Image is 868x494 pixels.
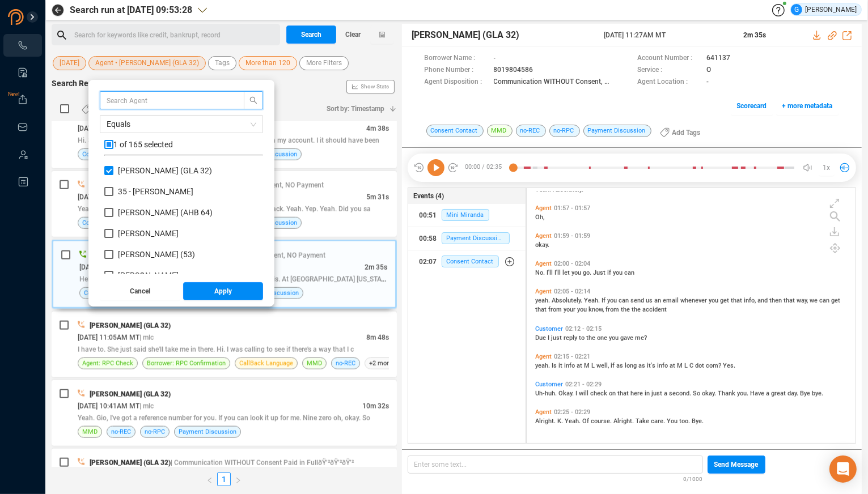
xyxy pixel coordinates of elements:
[494,76,612,88] span: Communication WITHOUT Consent, NO Payment
[90,322,171,330] span: [PERSON_NAME] (GLA 32)
[535,214,544,221] span: Oh,
[494,53,496,65] span: -
[552,232,592,240] span: 01:59 - 01:59
[345,25,361,44] span: Clear
[366,193,389,201] span: 5m 31s
[118,271,179,280] span: [PERSON_NAME]
[3,88,42,111] li: Exports
[706,65,711,76] span: O
[78,193,139,201] span: [DATE] 11:33AM MT
[794,4,799,15] span: G
[52,240,397,309] div: [PERSON_NAME] (GLA 32)| Communication WITHOUT Consent, NO Payment[DATE] 11:27AM MT| mlc2m 35sHell...
[597,334,609,342] span: one
[583,125,651,137] span: Payment Discussion
[3,34,42,57] li: Interactions
[107,94,227,107] input: Search Agent
[139,334,154,342] span: | mlc
[552,297,584,304] span: Absolutely.
[776,97,839,115] button: + more metadata
[784,297,797,304] span: that
[609,334,620,342] span: you
[442,255,499,267] span: Consent Contact
[624,269,634,276] span: can
[769,297,784,304] span: then
[617,390,630,397] span: that
[548,306,564,313] span: from
[552,205,592,212] span: 01:57 - 01:57
[420,229,437,248] div: 00:58
[408,250,526,273] button: 02:07Consent Contact
[420,253,437,271] div: 02:07
[558,362,564,369] span: it
[797,297,810,304] span: way,
[78,346,354,354] span: I have to. She just said she'll take me in there. Hi. I was calling to see if there's a way that I c
[78,334,139,342] span: [DATE] 11:05AM MT
[583,269,593,276] span: go.
[82,358,133,369] span: Agent: RPC Check
[588,306,606,313] span: know,
[179,427,236,437] span: Payment Discussion
[426,125,484,137] span: Consent Contact
[82,427,98,437] span: MMD
[563,325,604,333] span: 02:12 - 02:15
[611,362,616,369] span: if
[306,56,342,70] span: More Filters
[635,334,647,342] span: me?
[582,418,591,425] span: Of
[459,159,514,176] span: 00:00 / 02:35
[183,282,264,300] button: Apply
[307,358,322,369] span: MMD
[642,306,667,313] span: accident
[637,76,701,88] span: Agent Location :
[620,334,635,342] span: gave
[737,390,750,397] span: you.
[731,297,744,304] span: that
[52,380,397,446] div: [PERSON_NAME] (GLA 32)[DATE] 10:41AM MT| mlc10m 32sYeah. Gio, I've got a reference number for you...
[425,53,488,65] span: Borrower Name :
[708,455,765,474] button: Send Message
[78,125,139,133] span: [DATE] 11:54AM MT
[672,123,701,142] span: Add Tags
[812,390,823,397] span: bye.
[408,227,526,250] button: 00:58Payment Discussion
[78,414,370,422] span: Yeah. Gio, I've got a reference number for you. If you can look it up for me. Nine zero oh, okay. So
[75,100,129,118] button: Add Tags
[563,381,604,388] span: 02:21 - 02:29
[669,390,693,397] span: second.
[632,306,642,313] span: the
[577,306,588,313] span: you
[653,123,708,142] button: Add Tags
[442,232,510,244] span: Payment Discussion
[516,125,546,137] span: no-REC
[52,79,110,88] span: Search Results :
[336,25,370,44] button: Clear
[78,205,371,213] span: Yeah. I just got a missed call from this number, so I'm calling it back. Yeah. Yep. Yeah. Did you sa
[562,269,571,276] span: let
[552,353,592,360] span: 02:15 - 02:21
[104,165,263,274] div: grid
[3,116,42,138] li: Inbox
[535,186,553,193] span: Yeah.
[535,325,563,333] span: Customer
[718,390,737,397] span: Thank
[366,334,389,342] span: 8m 48s
[8,83,19,105] span: New!
[79,274,445,283] span: Hello? From where? Loan is that? I don't recognize her. Okay? It is. At [GEOGRAPHIC_DATA] [US_STA...
[593,269,607,276] span: Just
[596,362,611,369] span: well,
[552,408,592,416] span: 02:25 - 02:29
[647,362,657,369] span: it's
[346,80,395,93] button: Show Stats
[82,149,129,160] span: Consent Contact
[113,140,173,149] span: 1 of 165 selected
[590,390,609,397] span: check
[118,250,195,259] span: [PERSON_NAME] (53)
[564,362,577,369] span: info
[425,76,488,88] span: Agent Disposition :
[823,159,830,177] span: 1x
[766,390,771,397] span: a
[336,358,355,369] span: no-REC
[625,362,638,369] span: long
[361,19,389,155] span: Show Stats
[494,65,533,76] span: 8019804586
